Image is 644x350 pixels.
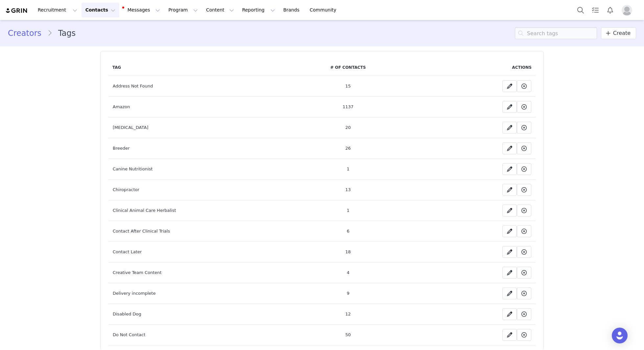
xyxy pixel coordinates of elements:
[8,27,47,39] a: Creators
[108,76,279,97] td: Address Not Found
[279,97,417,117] td: 1137
[120,3,164,17] button: Messages
[108,59,279,76] th: Tag
[108,242,279,262] td: Contact Later
[279,159,417,180] td: 1
[279,242,417,262] td: 18
[5,8,28,14] img: grin logo
[279,221,417,242] td: 6
[108,325,279,345] td: Do Not Contact
[279,117,417,138] td: 20
[108,304,279,325] td: Disabled Dog
[279,283,417,304] td: 9
[108,283,279,304] td: Delivery incomplete
[306,3,343,17] a: Community
[279,200,417,221] td: 1
[573,3,588,17] button: Search
[622,5,632,15] img: placeholder-profile.jpg
[81,3,119,17] button: Contacts
[108,159,279,180] td: Canine Nutritionist
[108,138,279,159] td: Breeder
[108,117,279,138] td: [MEDICAL_DATA]
[603,3,617,17] button: Notifications
[279,325,417,345] td: 50
[279,59,417,76] th: # of Contacts
[238,3,279,17] button: Reporting
[279,138,417,159] td: 26
[34,3,81,17] button: Recruitment
[108,200,279,221] td: Clinical Animal Care Herbalist
[279,180,417,200] td: 13
[601,27,636,39] a: Create
[279,76,417,97] td: 15
[618,5,639,15] button: Profile
[108,180,279,200] td: Chiropractor
[108,262,279,283] td: Creative Team Content
[279,262,417,283] td: 4
[613,29,631,37] span: Create
[279,3,305,17] a: Brands
[588,3,603,17] a: Tasks
[515,27,597,39] input: Search tags
[279,304,417,325] td: 12
[108,221,279,242] td: Contact After Clinical Trials
[417,59,536,76] th: Actions
[164,3,202,17] button: Program
[202,3,238,17] button: Content
[108,97,279,117] td: Amazon
[612,328,628,343] div: Open Intercom Messenger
